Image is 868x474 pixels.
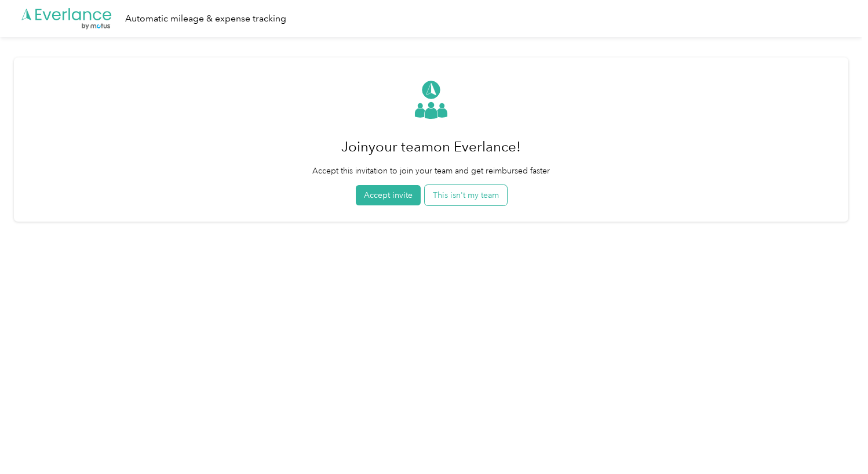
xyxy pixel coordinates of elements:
[803,409,868,474] iframe: Everlance-gr Chat Button Frame
[425,185,507,205] button: This isn't my team
[312,165,550,177] p: Accept this invitation to join your team and get reimbursed faster
[312,133,550,161] h1: Join your team on Everlance!
[356,185,421,205] button: Accept invite
[125,12,286,26] div: Automatic mileage & expense tracking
